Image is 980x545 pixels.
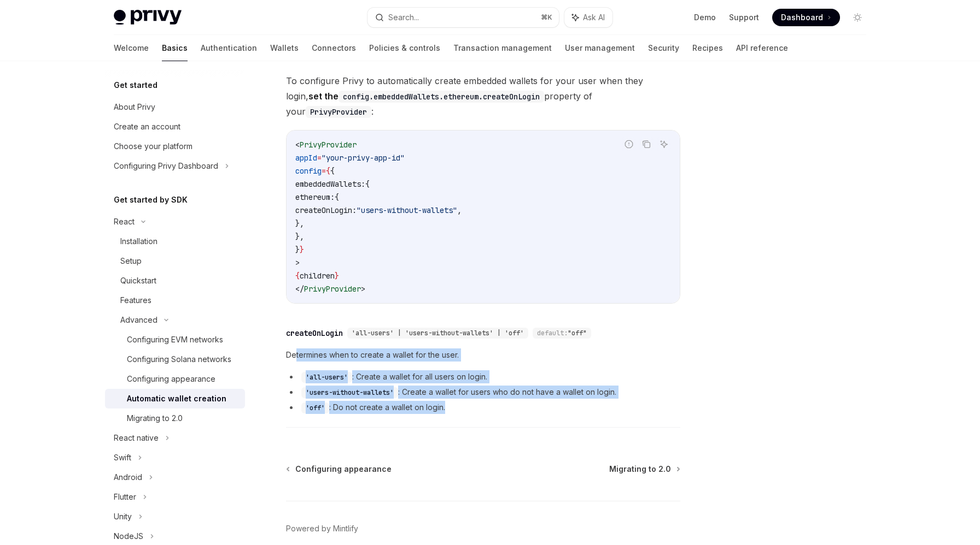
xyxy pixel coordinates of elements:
[657,137,671,151] button: Ask AI
[295,205,357,215] span: createOnLogin:
[120,254,142,268] div: Setup
[322,166,326,176] span: =
[105,97,245,117] a: About Privy
[114,100,155,114] div: About Privy
[306,106,371,118] code: PrivyProvider
[317,153,322,163] span: =
[330,166,335,176] span: {
[335,192,339,202] span: {
[127,412,183,425] div: Migrating to 2.0
[295,271,300,281] span: {
[295,192,335,202] span: ethereum:
[537,329,568,337] span: default:
[105,251,245,271] a: Setup
[457,205,462,215] span: ,
[694,12,716,23] a: Demo
[335,271,339,281] span: }
[729,12,759,23] a: Support
[105,369,245,389] a: Configuring appearance
[295,232,304,241] span: },
[114,510,132,523] div: Unity
[300,245,304,254] span: }
[114,35,149,61] a: Welcome
[564,8,612,27] button: Ask AI
[127,392,226,405] div: Automatic wallet creation
[162,35,188,61] a: Basics
[357,205,457,215] span: "users-without-wallets"
[369,35,440,61] a: Policies & controls
[322,153,405,163] span: "your-privy-app-id"
[114,193,188,206] h5: Get started by SDK
[105,408,245,428] a: Migrating to 2.0
[105,271,245,291] a: Quickstart
[453,35,552,61] a: Transaction management
[300,271,335,281] span: children
[270,35,299,61] a: Wallets
[105,389,245,408] a: Automatic wallet creation
[114,79,157,92] h5: Get started
[736,35,788,61] a: API reference
[286,370,680,383] li: : Create a wallet for all users on login.
[339,91,544,103] code: config.embeddedWallets.ethereum.createOnLogin
[114,159,218,173] div: Configuring Privy Dashboard
[295,140,300,150] span: <
[568,329,587,337] span: "off"
[295,245,300,254] span: }
[286,386,680,399] li: : Create a wallet for users who do not have a wallet on login.
[295,464,392,475] span: Configuring appearance
[772,9,840,26] a: Dashboard
[105,330,245,349] a: Configuring EVM networks
[114,10,182,25] img: light logo
[312,35,356,61] a: Connectors
[114,431,159,445] div: React native
[609,464,671,475] span: Migrating to 2.0
[541,13,552,22] span: ⌘ K
[622,137,636,151] button: Report incorrect code
[114,471,142,484] div: Android
[286,73,680,119] span: To configure Privy to automatically create embedded wallets for your user when they login, proper...
[565,35,635,61] a: User management
[365,179,370,189] span: {
[286,401,680,414] li: : Do not create a wallet on login.
[287,464,392,475] a: Configuring appearance
[114,451,131,464] div: Swift
[361,284,365,294] span: >
[301,387,398,398] code: 'users-without-wallets'
[120,235,157,248] div: Installation
[583,12,605,23] span: Ask AI
[326,166,330,176] span: {
[352,329,524,337] span: 'all-users' | 'users-without-wallets' | 'off'
[295,166,322,176] span: config
[295,258,300,268] span: >
[114,530,143,543] div: NodeJS
[120,313,157,327] div: Advanced
[849,9,866,26] button: Toggle dark mode
[105,291,245,310] a: Features
[114,215,135,228] div: React
[105,232,245,251] a: Installation
[105,349,245,369] a: Configuring Solana networks
[105,137,245,156] a: Choose your platform
[609,464,679,475] a: Migrating to 2.0
[308,91,544,102] strong: set the
[648,35,679,61] a: Security
[295,218,304,228] span: },
[388,11,419,24] div: Search...
[295,284,304,294] span: </
[367,8,559,27] button: Search...⌘K
[127,333,223,346] div: Configuring EVM networks
[114,140,192,153] div: Choose your platform
[304,284,361,294] span: PrivyProvider
[781,12,823,23] span: Dashboard
[301,372,352,383] code: 'all-users'
[692,35,723,61] a: Recipes
[286,348,680,362] span: Determines when to create a wallet for the user.
[127,353,231,366] div: Configuring Solana networks
[114,490,136,503] div: Flutter
[300,140,357,150] span: PrivyProvider
[201,35,257,61] a: Authentication
[286,328,343,339] div: createOnLogin
[301,402,329,413] code: 'off'
[295,153,317,163] span: appId
[127,372,215,386] div: Configuring appearance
